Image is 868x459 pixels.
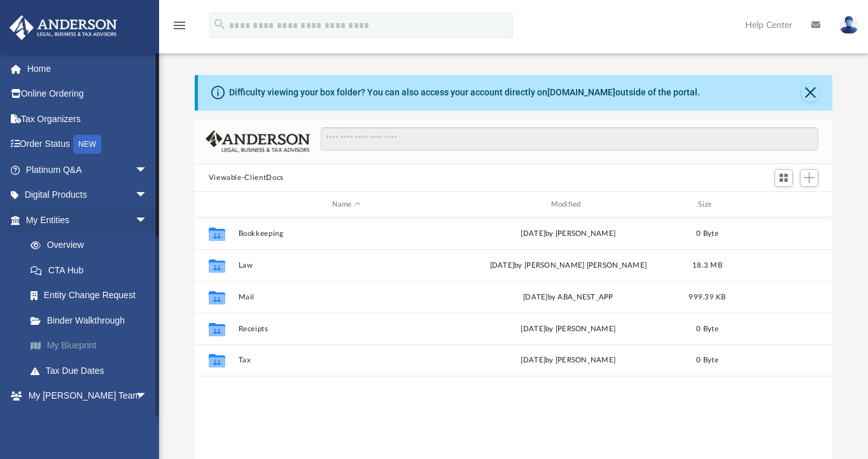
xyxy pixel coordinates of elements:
input: Search files and folders [321,127,818,151]
div: [DATE] by ABA_NEST_APP [460,292,676,303]
a: Digital Productsarrow_drop_down [9,182,167,208]
button: Law [238,261,454,270]
div: [DATE] by [PERSON_NAME] [460,324,676,335]
a: menu [172,24,187,33]
span: 0 Byte [696,357,718,364]
div: Name [237,199,454,210]
a: Platinum Q&Aarrow_drop_down [9,157,167,182]
span: arrow_drop_down [135,157,160,183]
div: Size [682,199,732,210]
div: Modified [459,199,676,210]
div: NEW [73,135,101,154]
button: Viewable-ClientDocs [209,172,284,184]
a: Binder Walkthrough [18,308,167,333]
a: My [PERSON_NAME] Team [18,408,154,449]
a: [DOMAIN_NAME] [547,87,615,97]
div: [DATE] by [PERSON_NAME] [460,355,676,366]
a: Overview [18,233,167,258]
a: Online Ordering [9,81,167,107]
button: Close [801,84,819,102]
button: Switch to Grid View [774,169,794,187]
span: arrow_drop_down [135,182,160,209]
span: 999.39 KB [689,294,725,301]
i: search [213,17,227,31]
a: Tax Due Dates [18,358,167,383]
span: arrow_drop_down [135,383,160,409]
a: Order StatusNEW [9,132,167,158]
button: Mail [238,293,454,301]
button: Add [800,169,819,187]
a: Entity Change Request [18,283,167,308]
button: Tax [238,356,454,364]
a: My [PERSON_NAME] Teamarrow_drop_down [9,383,160,409]
button: Receipts [238,325,454,333]
img: User Pic [839,16,858,34]
span: 18.3 MB [692,262,722,269]
i: menu [172,18,187,33]
div: [DATE] by [PERSON_NAME] [460,228,676,240]
a: Home [9,56,167,81]
span: arrow_drop_down [135,207,160,233]
span: 0 Byte [696,325,718,332]
a: My Blueprint [18,333,167,359]
a: Tax Organizers [9,106,167,132]
span: 0 Byte [696,230,718,237]
div: Difficulty viewing your box folder? You can also access your account directly on outside of the p... [229,86,700,99]
a: My Entitiesarrow_drop_down [9,207,167,233]
div: id [738,199,827,210]
div: id [200,199,232,210]
div: [DATE] by [PERSON_NAME] [PERSON_NAME] [460,260,676,271]
a: CTA Hub [18,257,167,283]
button: Bookkeeping [238,229,454,238]
img: Anderson Advisors Platinum Portal [6,15,121,40]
